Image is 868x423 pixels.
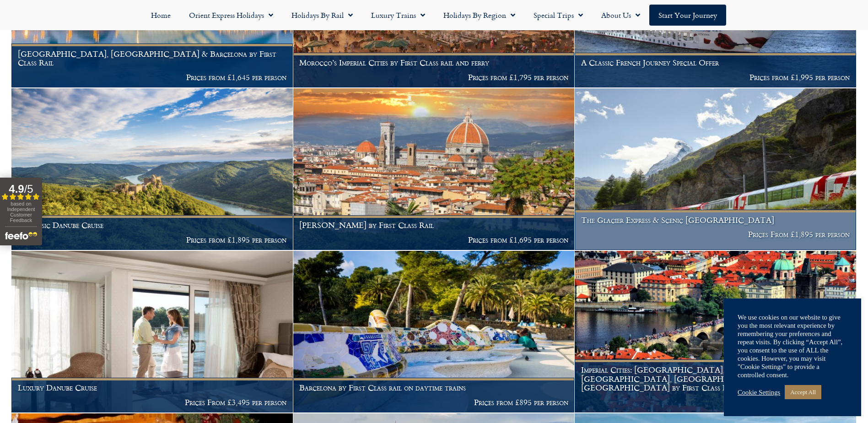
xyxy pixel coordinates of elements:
p: Prices from £1,795 per person [299,73,568,82]
p: Prices from £895 per person [299,398,568,407]
a: Home [142,5,180,26]
a: Imperial Cities: [GEOGRAPHIC_DATA], [GEOGRAPHIC_DATA], [GEOGRAPHIC_DATA], [GEOGRAPHIC_DATA] and [... [575,251,857,413]
h1: Imperial Cities: [GEOGRAPHIC_DATA], [GEOGRAPHIC_DATA], [GEOGRAPHIC_DATA], [GEOGRAPHIC_DATA] and [... [581,365,850,392]
a: [PERSON_NAME] by First Class Rail Prices from £1,695 per person [293,88,575,250]
a: Luxury Trains [362,5,434,26]
a: Special Trips [524,5,592,26]
a: A Classic Danube Cruise Prices from £1,895 per person [11,88,293,250]
p: Prices from £1,995 per person [581,73,850,82]
h1: A Classic Danube Cruise [18,221,287,230]
a: Barcelona by First Class rail on daytime trains Prices from £895 per person [293,251,575,413]
h1: The Glacier Express & Scenic [GEOGRAPHIC_DATA] [581,216,850,225]
a: The Glacier Express & Scenic [GEOGRAPHIC_DATA] Prices From £1,895 per person [575,88,857,250]
p: Prices From £3,495 per person [18,398,287,407]
h1: [GEOGRAPHIC_DATA], [GEOGRAPHIC_DATA] & Barcelona by First Class Rail [18,49,287,67]
p: Prices from £1,645 per person [18,73,287,82]
h1: Luxury Danube Cruise [18,383,287,392]
p: Prices from £1,895 per person [18,235,287,244]
p: Prices From £1,695 per person [581,398,850,407]
nav: Menu [5,5,863,26]
h1: Morocco’s Imperial Cities by First Class rail and ferry [299,58,568,67]
h1: A Classic French Journey Special Offer [581,58,850,67]
a: About Us [592,5,649,26]
a: Orient Express Holidays [180,5,282,26]
h1: Barcelona by First Class rail on daytime trains [299,383,568,392]
a: Holidays by Region [434,5,524,26]
p: Prices from £1,695 per person [299,235,568,244]
a: Holidays by Rail [282,5,362,26]
div: We use cookies on our website to give you the most relevant experience by remembering your prefer... [738,313,847,379]
a: Cookie Settings [738,388,780,396]
h1: [PERSON_NAME] by First Class Rail [299,221,568,230]
a: Luxury Danube Cruise Prices From £3,495 per person [11,251,293,413]
a: Start your Journey [649,5,726,26]
p: Prices From £1,895 per person [581,230,850,239]
img: Florence in spring time, Tuscany, Italy [293,88,575,250]
a: Accept All [785,385,821,399]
